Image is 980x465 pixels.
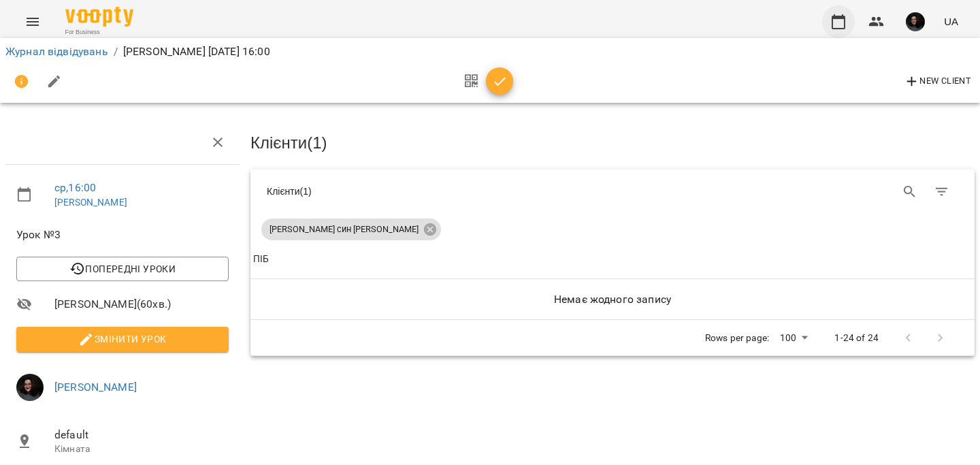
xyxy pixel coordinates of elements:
button: Search [894,176,926,208]
img: 3b3145ad26fe4813cc7227c6ce1adc1c.jpg [906,12,925,31]
h3: Клієнти ( 1 ) [250,134,975,152]
nav: breadcrumb [5,44,975,60]
div: Sort [253,251,269,268]
a: ср , 16:00 [54,181,96,194]
div: Клієнти ( 1 ) [267,185,602,198]
span: For Business [65,28,133,37]
h6: Немає жодного запису [253,290,972,309]
button: Попередні уроки [16,257,229,281]
div: [PERSON_NAME] син [PERSON_NAME] [261,219,441,240]
p: Кімната [54,443,229,456]
a: [PERSON_NAME] [54,381,137,394]
p: Rows per page: [705,332,769,345]
a: Журнал відвідувань [5,45,108,58]
p: 1-24 of 24 [834,332,878,345]
li: / [114,44,118,60]
span: [PERSON_NAME] син [PERSON_NAME] [261,223,427,236]
span: Урок №3 [16,227,229,243]
p: [PERSON_NAME] [DATE] 16:00 [123,44,270,60]
img: 3b3145ad26fe4813cc7227c6ce1adc1c.jpg [16,374,44,401]
span: New Client [904,74,971,90]
div: Table Toolbar [250,170,975,213]
span: [PERSON_NAME] ( 60 хв. ) [54,296,229,312]
button: New Client [900,71,975,93]
span: Попередні уроки [27,261,218,277]
button: Змінити урок [16,327,229,351]
span: default [54,427,229,443]
span: Змінити урок [27,331,218,347]
button: Menu [16,5,49,38]
button: Фільтр [926,176,958,208]
div: 100 [774,328,813,348]
a: [PERSON_NAME] [54,197,127,208]
span: ПІБ [253,251,972,268]
img: Voopty Logo [65,7,133,27]
span: UA [944,14,958,29]
div: ПІБ [253,251,269,268]
button: UA [938,9,964,34]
